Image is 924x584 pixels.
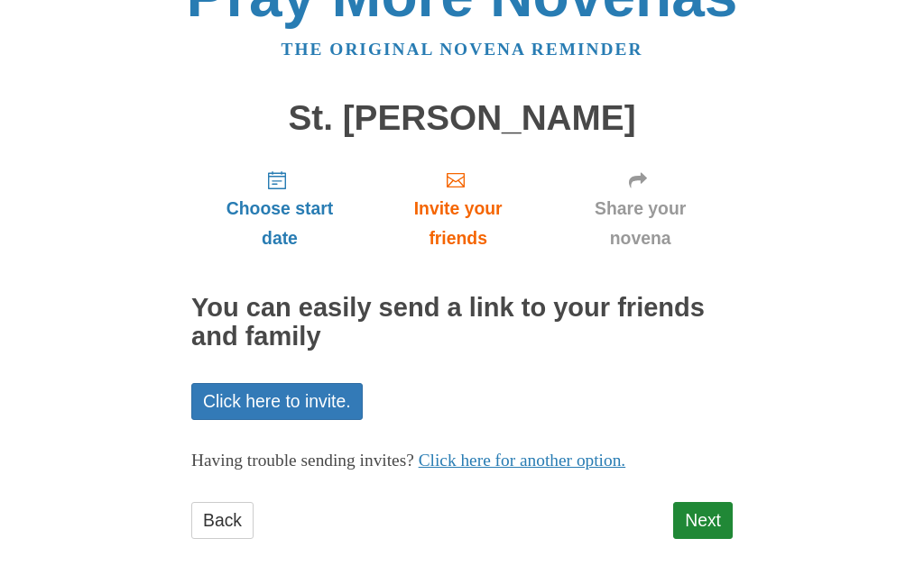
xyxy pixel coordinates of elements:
[191,502,254,539] a: Back
[548,155,733,262] a: Share your novena
[191,451,414,470] span: Having trouble sending invites?
[566,194,715,253] span: Share your novena
[673,502,733,539] a: Next
[209,194,350,253] span: Choose start date
[191,155,368,262] a: Choose start date
[368,155,548,262] a: Invite your friends
[191,99,733,138] h1: St. [PERSON_NAME]
[282,40,643,59] a: The original novena reminder
[386,194,530,253] span: Invite your friends
[191,294,733,351] h2: You can easily send a link to your friends and family
[419,451,626,470] a: Click here for another option.
[191,383,363,420] a: Click here to invite.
